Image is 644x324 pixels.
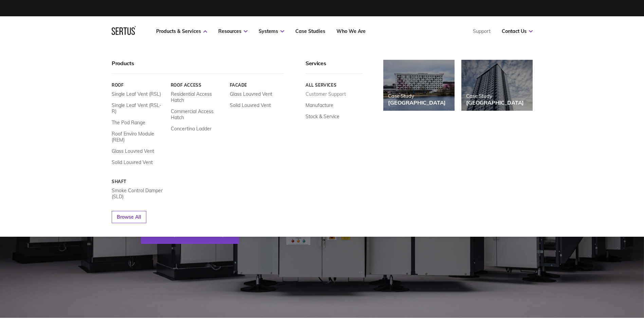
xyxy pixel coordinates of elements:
[388,93,446,99] div: Case Study
[466,93,524,99] div: Case Study
[229,91,272,97] a: Glass Louvred Vent
[306,91,346,97] a: Customer Support
[112,102,166,114] a: Single Leaf Vent (RSL-R)
[170,108,224,121] a: Commercial Access Hatch
[170,83,224,88] a: Roof Access
[112,159,153,165] a: Solid Louvred Vent
[466,99,524,106] div: [GEOGRAPHIC_DATA]
[112,187,166,200] a: Smoke Control Damper (SLD)
[170,91,224,103] a: Residential Access Hatch
[218,28,247,34] a: Resources
[229,83,283,88] a: Facade
[112,148,154,154] a: Glass Louvred Vent
[229,102,271,108] a: Solid Louvred Vent
[295,28,325,34] a: Case Studies
[306,113,339,120] a: Stock & Service
[306,102,333,108] a: Manufacture
[112,91,161,97] a: Single Leaf Vent (RSL)
[112,120,145,126] a: The Pod Range
[388,99,446,106] div: [GEOGRAPHIC_DATA]
[112,60,283,74] div: Products
[306,83,363,88] a: All services
[502,28,533,34] a: Contact Us
[259,28,284,34] a: Systems
[461,60,533,111] a: Case Study[GEOGRAPHIC_DATA]
[112,83,166,88] a: Roof
[383,60,455,111] a: Case Study[GEOGRAPHIC_DATA]
[336,28,366,34] a: Who We Are
[522,245,644,324] iframe: Chat Widget
[306,60,363,74] div: Services
[473,28,491,34] a: Support
[112,211,146,223] a: Browse All
[112,131,166,143] a: Roof Enviro Module (REM)
[112,179,166,184] a: Shaft
[156,28,207,34] a: Products & Services
[170,126,211,132] a: Concertina Ladder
